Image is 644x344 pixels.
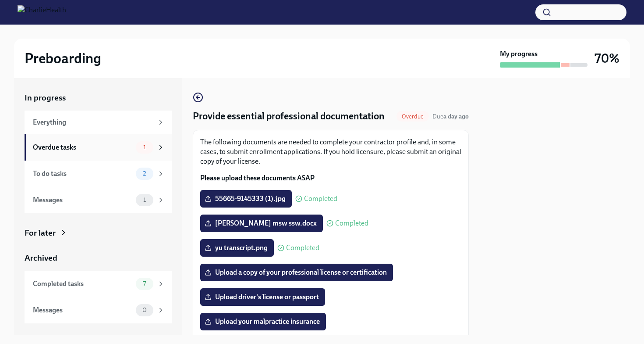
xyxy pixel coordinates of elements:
[432,113,469,120] span: Due
[200,239,274,257] label: yu transcript.png
[193,110,385,123] h4: Provide essential professional documentation
[33,305,132,315] div: Messages
[138,197,151,203] span: 1
[206,268,387,277] span: Upload a copy of your professional license or certification
[137,307,152,313] span: 0
[18,5,66,19] img: CharlieHealth
[200,137,461,166] p: The following documents are needed to complete your contractor profile and, in some cases, to sub...
[206,293,319,301] span: Upload driver's license or passport
[25,161,172,187] a: To do tasks2
[25,92,172,104] a: In progress
[206,317,320,326] span: Upload your malpractice insurance
[25,227,56,239] div: For later
[206,244,268,252] span: yu transcript.png
[138,280,151,287] span: 7
[206,194,286,203] span: 55665-9145333 (1).jpg
[25,271,172,297] a: Completed tasks7
[200,313,326,330] label: Upload your malpractice insurance
[200,190,292,208] label: 55665-9145333 (1).jpg
[33,279,132,289] div: Completed tasks
[304,195,337,202] span: Completed
[286,244,319,251] span: Completed
[25,50,101,67] h2: Preboarding
[443,113,469,120] strong: a day ago
[432,112,469,121] span: August 10th, 2025 09:00
[200,215,323,232] label: [PERSON_NAME] msw ssw.docx
[200,288,325,306] label: Upload driver's license or passport
[25,187,172,213] a: Messages1
[138,170,151,177] span: 2
[594,50,619,66] h3: 70%
[200,174,315,182] strong: Please upload these documents ASAP
[25,252,172,264] a: Archived
[335,220,368,227] span: Completed
[25,134,172,161] a: Overdue tasks1
[500,49,538,59] strong: My progress
[33,118,153,127] div: Everything
[396,113,429,120] span: Overdue
[25,111,172,134] a: Everything
[33,143,132,152] div: Overdue tasks
[33,169,132,179] div: To do tasks
[138,144,151,150] span: 1
[25,227,172,239] a: For later
[25,297,172,323] a: Messages0
[33,195,132,205] div: Messages
[206,219,317,228] span: [PERSON_NAME] msw ssw.docx
[200,264,393,281] label: Upload a copy of your professional license or certification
